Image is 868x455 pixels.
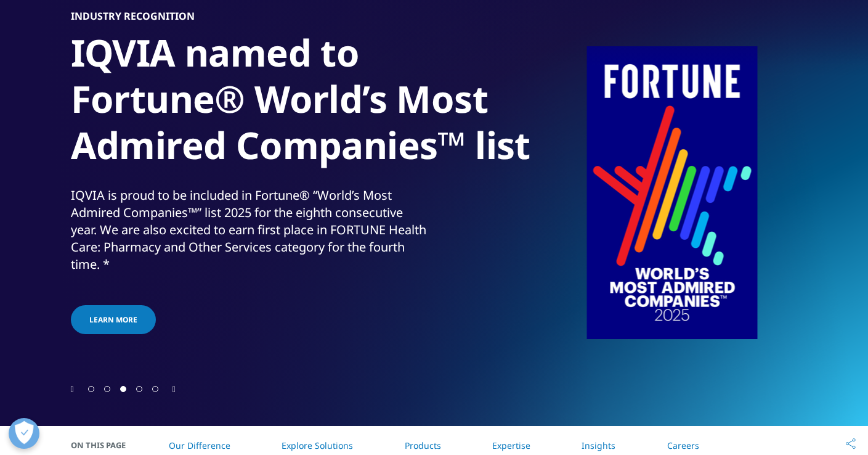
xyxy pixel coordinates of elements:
a: Expertise [492,440,530,451]
span: Go to slide 4 [136,386,142,392]
span: Go to slide 5 [152,386,158,392]
a: Our Difference [169,440,230,451]
span: Go to slide 3 [120,386,126,392]
div: Next slide [172,383,176,395]
span: Learn more [89,314,137,325]
span: Go to slide 2 [104,386,110,392]
span: Go to slide 1 [88,386,94,392]
a: Careers [667,440,699,451]
div: Previous slide [71,383,74,395]
a: Learn more [71,305,156,334]
a: Products [405,440,441,451]
a: Insights [582,440,615,451]
p: IQVIA is proud to be included in Fortune® “World’s Most Admired Companies™” list 2025 for the eig... [71,187,431,281]
a: Explore Solutions [282,440,353,451]
span: On This Page [71,439,139,451]
h1: IQVIA named to Fortune® World’s Most Admired Companies™ list [71,30,533,176]
button: 打开偏好 [9,418,39,449]
h5: Industry Recognition [71,10,195,22]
